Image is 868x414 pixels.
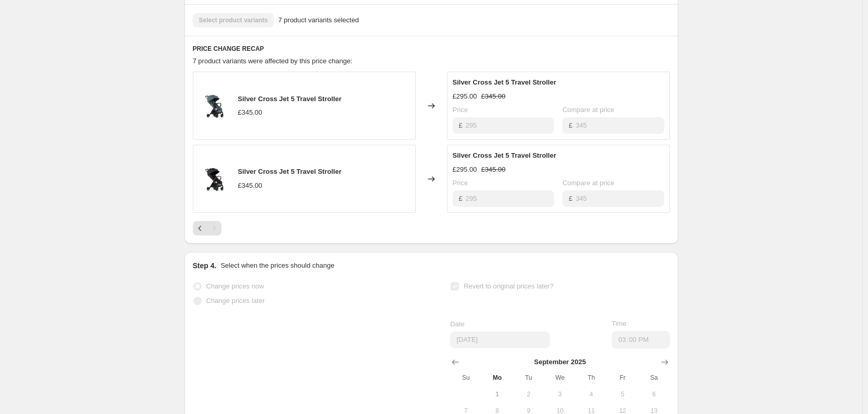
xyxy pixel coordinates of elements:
span: 5 [611,390,634,398]
span: Price [453,106,468,114]
span: £ [569,195,572,202]
span: 6 [642,390,665,398]
span: £ [459,121,463,129]
th: Monday [482,369,513,386]
span: 4 [580,390,602,398]
th: Tuesday [513,369,544,386]
input: 12:00 [612,331,670,349]
div: £295.00 [453,164,477,175]
span: Sa [642,374,665,382]
th: Saturday [638,369,669,386]
span: Date [450,320,464,328]
span: Su [454,374,477,382]
h2: Step 4. [193,260,217,271]
div: £345.00 [238,181,262,191]
div: £295.00 [453,91,477,102]
span: 1 [486,390,509,398]
span: Compare at price [562,179,614,187]
th: Thursday [575,369,607,386]
button: Tuesday September 2 2025 [513,386,544,403]
span: Silver Cross Jet 5 Travel Stroller [453,78,556,86]
span: Silver Cross Jet 5 Travel Stroller [453,151,556,159]
strike: £345.00 [481,91,506,102]
img: Jet5_2024_US_Space_3_4_80x.jpg [199,163,230,195]
span: Th [580,374,602,382]
span: £ [459,195,463,202]
span: Mo [486,374,509,382]
span: Compare at price [562,106,614,114]
span: Tu [517,374,540,382]
div: £345.00 [238,107,262,118]
span: 7 product variants were affected by this price change: [193,57,353,65]
strike: £345.00 [481,164,506,175]
button: Saturday September 6 2025 [638,386,669,403]
nav: Pagination [193,221,221,236]
span: Time [612,320,626,327]
button: Today Monday September 1 2025 [482,386,513,403]
span: Silver Cross Jet 5 Travel Stroller [238,95,341,103]
span: Fr [611,374,634,382]
p: Select when the prices should change [220,260,334,271]
button: Friday September 5 2025 [607,386,638,403]
span: Price [453,179,468,187]
img: Jet5_2024_Mineral_3_4_80x.jpg [199,90,230,121]
span: We [548,374,571,382]
span: 2 [517,390,540,398]
button: Wednesday September 3 2025 [544,386,575,403]
button: Thursday September 4 2025 [575,386,607,403]
th: Friday [607,369,638,386]
span: Change prices later [206,297,265,305]
input: 9/1/2025 [450,332,550,348]
button: Show previous month, August 2025 [448,355,463,369]
span: Revert to original prices later? [464,282,554,290]
span: 7 product variants selected [278,15,359,25]
span: 3 [548,390,571,398]
span: £ [569,121,572,129]
span: Silver Cross Jet 5 Travel Stroller [238,168,341,175]
th: Sunday [450,369,481,386]
button: Previous [193,221,207,236]
h6: PRICE CHANGE RECAP [193,45,670,53]
span: Change prices now [206,282,264,290]
button: Show next month, October 2025 [657,355,672,369]
th: Wednesday [544,369,575,386]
